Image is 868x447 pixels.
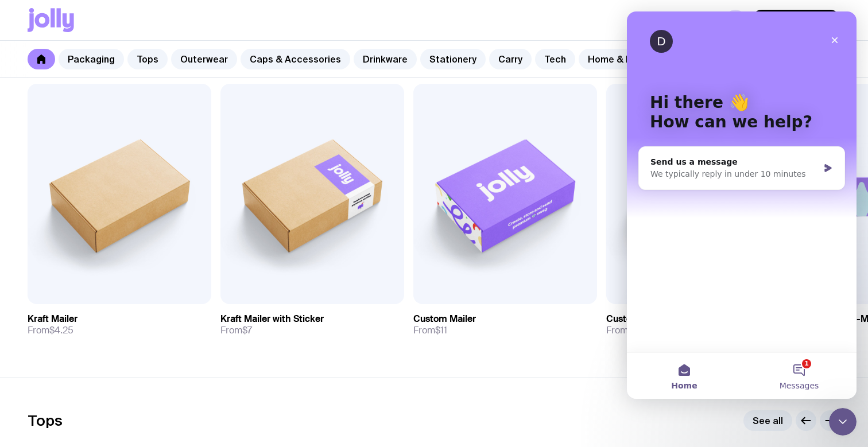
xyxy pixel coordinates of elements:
[413,313,476,325] h3: Custom Mailer
[242,324,252,336] span: $7
[59,49,124,69] a: Packaging
[829,408,857,436] iframe: Intercom live chat
[606,313,692,325] h3: Custom Kraft Mailer
[220,313,324,325] h3: Kraft Mailer with Sticker
[413,325,447,336] span: From
[413,304,597,345] a: Custom MailerFrom$11
[220,304,404,345] a: Kraft Mailer with StickerFrom$7
[127,49,168,69] a: Tops
[489,49,532,69] a: Carry
[535,49,575,69] a: Tech
[171,49,237,69] a: Outerwear
[420,49,486,69] a: Stationery
[627,11,857,399] iframe: Intercom live chat
[28,313,77,325] h3: Kraft Mailer
[606,325,643,336] span: From
[241,49,350,69] a: Caps & Accessories
[49,324,73,336] span: $4.25
[743,410,792,431] a: See all
[725,10,746,30] a: rr
[751,10,840,30] button: Your Project
[579,49,668,69] a: Home & Leisure
[606,304,790,345] a: Custom Kraft MailerFrom$10
[435,324,447,336] span: $11
[28,325,73,336] span: From
[220,325,252,336] span: From
[354,49,417,69] a: Drinkware
[28,412,63,429] h2: Tops
[28,304,211,345] a: Kraft MailerFrom$4.25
